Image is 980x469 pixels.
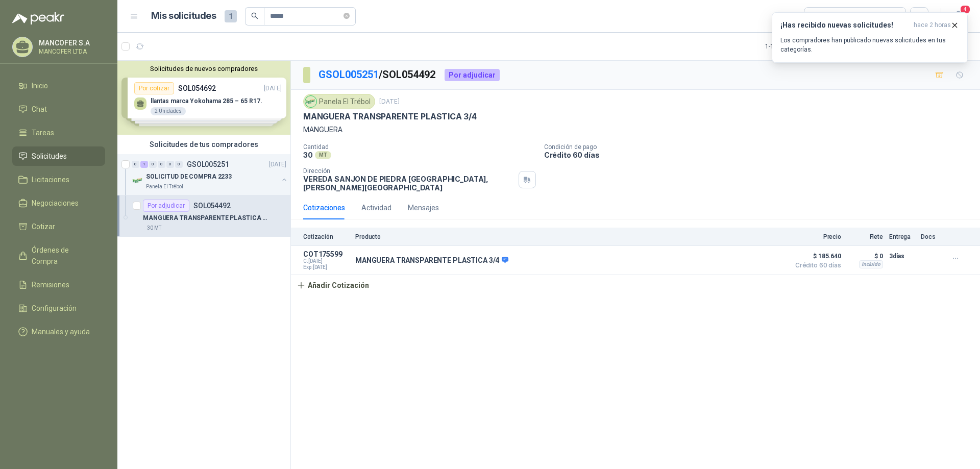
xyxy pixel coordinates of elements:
[445,69,500,81] div: Por adjudicar
[361,202,391,213] div: Actividad
[166,161,174,168] div: 0
[303,111,477,122] p: MANGUERA TRANSPARENTE PLASTICA 3/4
[143,224,165,232] div: 30 MT
[12,240,105,271] a: Órdenes de Compra
[379,97,400,107] p: [DATE]
[149,161,157,168] div: 0
[39,48,103,55] p: MANCOFER LTDA
[146,183,183,191] p: Panela El Trébol
[780,36,959,54] p: Los compradores han publicado nuevas solicitudes en tus categorías.
[291,275,375,295] button: Añadir Cotización
[408,202,439,213] div: Mensajes
[780,21,910,30] h3: ¡Has recibido nuevas solicitudes!
[117,135,290,154] div: Solicitudes de tus compradores
[914,21,951,30] span: hace 2 horas
[811,11,832,22] div: Todas
[303,202,345,213] div: Cotizaciones
[303,250,349,258] p: COT175599
[303,151,313,159] p: 30
[32,174,69,185] span: Licitaciones
[12,217,105,236] a: Cotizar
[32,104,47,115] span: Chat
[158,161,165,168] div: 0
[772,12,968,63] button: ¡Has recibido nuevas solicitudes!hace 2 horas Los compradores han publicado nuevas solicitudes en...
[344,13,350,19] span: close-circle
[117,195,290,237] a: Por adjudicarSOL054492MANGUERA TRANSPARENTE PLASTICA 3/430 MT
[193,202,231,209] p: SOL054492
[355,233,784,240] p: Producto
[303,167,514,175] p: Dirección
[269,160,286,169] p: [DATE]
[315,151,331,159] div: MT
[32,279,69,290] span: Remisiones
[303,124,968,135] p: MANGUERA
[225,10,237,22] span: 1
[12,299,105,318] a: Configuración
[303,94,375,109] div: Panela El Trébol
[344,11,350,21] span: close-circle
[544,151,976,159] p: Crédito 60 días
[355,256,508,265] p: MANGUERA TRANSPARENTE PLASTICA 3/4
[12,123,105,142] a: Tareas
[143,200,189,212] div: Por adjudicar
[32,151,67,162] span: Solicitudes
[32,198,79,209] span: Negociaciones
[132,158,288,191] a: 0 1 0 0 0 0 GSOL005251[DATE] Company LogoSOLICITUD DE COMPRA 2233Panela El Trébol
[32,80,48,91] span: Inicio
[544,143,976,151] p: Condición de pago
[303,258,349,264] span: C: [DATE]
[132,161,139,168] div: 0
[151,9,216,23] h1: Mis solicitudes
[32,221,55,232] span: Cotizar
[889,233,915,240] p: Entrega
[303,175,514,192] p: VEREDA SANJON DE PIEDRA [GEOGRAPHIC_DATA] , [PERSON_NAME][GEOGRAPHIC_DATA]
[12,146,105,166] a: Solicitudes
[12,100,105,119] a: Chat
[318,67,436,83] p: / SOL054492
[921,233,941,240] p: Docs
[12,12,64,24] img: Logo peakr
[960,5,971,14] span: 4
[32,127,54,138] span: Tareas
[117,61,290,135] div: Solicitudes de nuevos compradoresPor cotizarSOL054692[DATE] llantas marca Yokohama 285 – 65 R17.2...
[251,12,258,19] span: search
[949,7,968,26] button: 4
[765,38,817,55] div: 1 - 1 de 1
[32,244,95,267] span: Órdenes de Compra
[187,161,229,168] p: GSOL005251
[121,65,286,72] button: Solicitudes de nuevos compradores
[39,39,103,46] p: MANCOFER S.A
[12,170,105,189] a: Licitaciones
[140,161,148,168] div: 1
[303,264,349,270] span: Exp: [DATE]
[32,326,90,337] span: Manuales y ayuda
[790,233,841,240] p: Precio
[146,172,232,182] p: SOLICITUD DE COMPRA 2233
[847,233,883,240] p: Flete
[12,193,105,213] a: Negociaciones
[790,250,841,262] span: $ 185.640
[318,68,379,81] a: GSOL005251
[859,260,883,268] div: Incluido
[12,322,105,341] a: Manuales y ayuda
[305,96,316,107] img: Company Logo
[790,262,841,268] span: Crédito 60 días
[175,161,183,168] div: 0
[32,303,77,314] span: Configuración
[847,250,883,262] p: $ 0
[12,275,105,294] a: Remisiones
[132,175,144,187] img: Company Logo
[303,233,349,240] p: Cotización
[889,250,915,262] p: 3 días
[143,213,270,223] p: MANGUERA TRANSPARENTE PLASTICA 3/4
[303,143,536,151] p: Cantidad
[12,76,105,95] a: Inicio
